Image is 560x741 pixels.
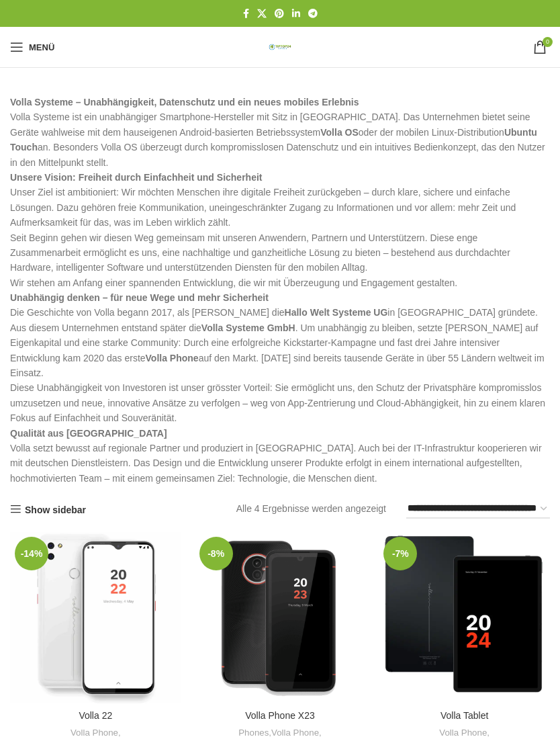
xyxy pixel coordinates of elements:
[201,322,295,333] strong: Volla Systeme GmbH
[195,532,366,703] a: Volla Phone X23
[146,353,199,363] strong: Volla Phone
[263,41,297,52] a: Logo der Website
[10,504,86,515] a: Show sidebar
[71,727,118,740] a: Volla Phone
[29,43,54,52] span: Menü
[383,537,417,570] span: -7%
[304,5,322,23] a: Telegram Social Link
[3,34,61,60] a: Mobiles Menü öffnen
[10,428,167,439] strong: Qualität aus [GEOGRAPHIC_DATA]
[526,34,553,60] a: 0
[199,537,233,570] span: -8%
[10,532,181,703] a: Volla 22
[288,5,304,23] a: LinkedIn Social Link
[271,5,288,23] a: Pinterest Social Link
[10,292,269,303] strong: Unabhängig denken – für neue Wege und mehr Sicherheit
[271,727,319,740] a: Volla Phone
[15,537,48,570] span: -14%
[238,727,269,740] a: Phones
[543,37,553,47] span: 0
[79,710,112,721] a: Volla 22
[379,532,550,703] a: Volla Tablet
[245,710,315,721] a: Volla Phone X23
[10,97,359,107] strong: Volla Systeme – Unabhängigkeit, Datenschutz und ein neues mobiles Erlebnis
[285,307,388,318] strong: Hallo Welt Systeme UG
[10,95,550,486] p: Volla Systeme ist ein unabhängiger Smartphone-Hersteller mit Sitz in [GEOGRAPHIC_DATA]. Das Unter...
[406,499,550,519] select: Shop-Reihenfolge
[236,501,386,516] p: Alle 4 Ergebnisse werden angezeigt
[320,127,359,138] strong: Volla OS
[440,710,488,721] a: Volla Tablet
[253,5,271,23] a: X Social Link
[10,172,262,183] strong: Unsere Vision: Freiheit durch Einfachheit und Sicherheit
[439,727,487,740] a: Volla Phone
[239,5,253,23] a: Facebook Social Link
[195,532,366,703] img: Volla Phone X23 ohne Google
[10,532,181,703] img: Volla Phone 22 das Datenschutz Natel
[379,532,550,703] img: Volla Tablet mit Volla os oder Ubuntu touch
